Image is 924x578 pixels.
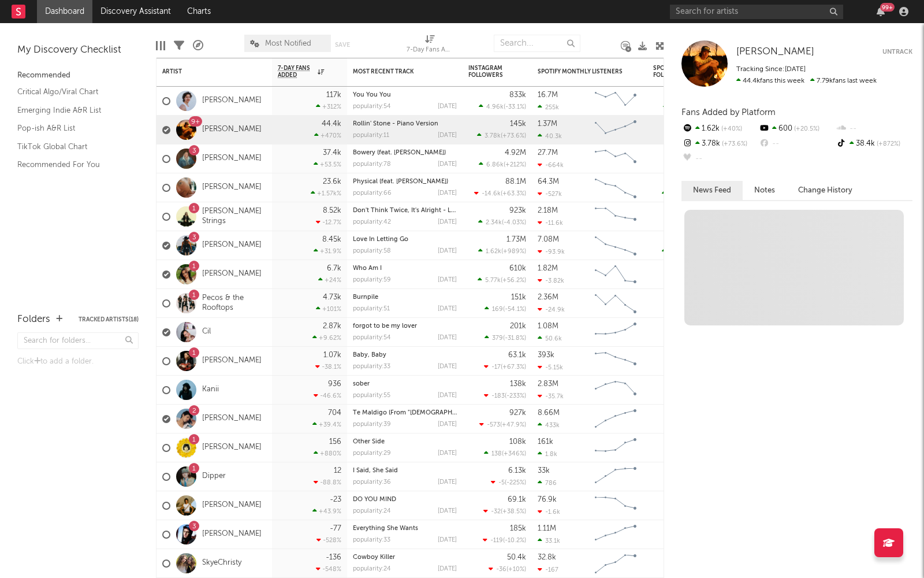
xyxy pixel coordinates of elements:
[505,538,524,544] span: -10.2 %
[681,151,758,166] div: --
[504,220,524,226] span: -4.03 %
[590,144,642,173] svg: Chart title
[538,496,557,503] div: 76.9k
[312,507,341,515] div: +43.9 %
[538,277,564,284] div: -3.82k
[743,181,787,200] button: Notes
[538,248,565,255] div: -93.9k
[486,162,504,168] span: 6.86k
[323,351,341,359] div: 1.07k
[720,126,742,132] span: +40 %
[670,5,843,19] input: Search for artists
[202,269,262,279] a: [PERSON_NAME]
[681,181,743,200] button: News Feed
[720,141,747,147] span: +73.6 %
[498,480,505,486] span: -5
[353,150,446,156] a: Bowery (feat. [PERSON_NAME])
[335,42,350,48] button: Save
[538,335,562,342] div: 50.6k
[330,525,341,532] div: -77
[508,566,524,573] span: +10 %
[484,450,526,457] div: ( )
[353,190,392,197] div: popularity: 66
[314,392,341,399] div: -46.6 %
[316,536,341,544] div: -528 %
[502,133,524,139] span: +73.6 %
[353,179,457,185] div: Physical (feat. Troye Sivan)
[478,247,526,255] div: ( )
[323,178,341,186] div: 23.6k
[353,439,457,445] div: Other Side
[323,207,341,214] div: 8.52k
[506,236,526,243] div: 1.73M
[590,116,642,144] svg: Chart title
[510,525,526,532] div: 185k
[438,421,457,428] div: [DATE]
[491,479,526,486] div: ( )
[438,277,457,283] div: [DATE]
[736,47,814,57] span: [PERSON_NAME]
[538,438,553,446] div: 161k
[202,207,266,227] a: [PERSON_NAME] Strings
[484,363,526,370] div: ( )
[486,104,504,110] span: 4.96k
[590,376,642,405] svg: Chart title
[312,421,341,428] div: +39.4 %
[538,236,559,243] div: 7.08M
[407,43,453,57] div: 7-Day Fans Added (7-Day Fans Added)
[17,122,127,135] a: Pop-ish A&R List
[681,136,758,151] div: 3.78k
[202,558,241,568] a: SkyeChristy
[353,566,391,572] div: popularity: 24
[505,162,524,168] span: +212 %
[202,529,262,539] a: [PERSON_NAME]
[438,248,457,254] div: [DATE]
[875,141,900,147] span: +872 %
[538,149,558,157] div: 27.7M
[590,289,642,318] svg: Chart title
[353,381,457,387] div: sober
[202,294,266,313] a: Pecos & the Rooftops
[353,468,398,474] a: I Said, She Said
[485,334,526,342] div: ( )
[509,438,526,446] div: 108k
[505,178,526,186] div: 88.1M
[496,566,506,573] span: -36
[330,496,341,503] div: -23
[323,149,341,157] div: 37.4k
[353,352,386,358] a: Baby, Baby
[509,207,526,214] div: 923k
[326,91,341,99] div: 117k
[353,208,457,214] div: Don't Think Twice, It's Alright - Live At The American Legion Post 82
[17,313,50,327] div: Folders
[353,392,390,399] div: popularity: 55
[538,421,560,429] div: 433k
[314,247,341,255] div: +31.9 %
[502,364,524,370] span: +67.3 %
[334,467,341,475] div: 12
[312,334,341,342] div: +9.62 %
[162,68,249,75] div: Artist
[438,364,457,370] div: [DATE]
[502,191,524,197] span: +63.3 %
[353,525,457,532] div: Everything She Wants
[538,103,559,111] div: 255k
[202,385,219,395] a: Kanii
[736,77,877,84] span: 7.79k fans last week
[316,565,341,573] div: -548 %
[202,96,262,106] a: [PERSON_NAME]
[653,65,694,79] div: Spotify Followers
[538,190,562,198] div: -527k
[353,306,390,312] div: popularity: 51
[538,554,556,561] div: 32.8k
[468,65,509,79] div: Instagram Followers
[314,161,341,168] div: +53.5 %
[202,356,262,366] a: [PERSON_NAME]
[353,410,485,416] a: Te Maldigo (From "[DEMOGRAPHIC_DATA]")
[353,161,391,168] div: popularity: 78
[265,40,311,47] span: Most Notified
[438,508,457,514] div: [DATE]
[17,140,127,153] a: TikTok Global Chart
[438,161,457,168] div: [DATE]
[478,276,526,284] div: ( )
